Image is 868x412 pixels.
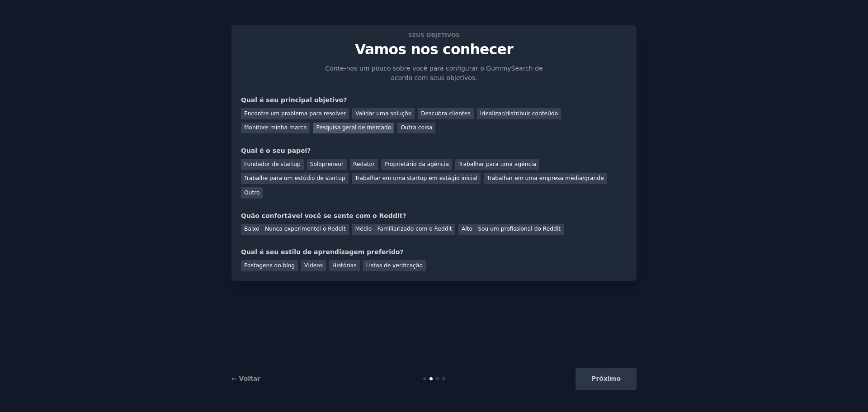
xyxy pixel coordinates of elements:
font: Descubra clientes [421,110,471,117]
font: Solopreneur [310,161,344,167]
font: Trabalhar em uma empresa média/grande [487,175,604,181]
font: Alto - Sou um profissional do Reddit [462,226,561,232]
font: Qual é seu estilo de aprendizagem preferido? [241,248,404,256]
font: Fundador de startup [244,161,301,167]
font: Trabalhar em uma startup em estágio inicial [355,175,477,181]
font: Baixo - Nunca experimentei o Reddit [244,226,346,232]
font: Redator [353,161,375,167]
font: Outra coisa [401,124,432,131]
font: Histórias [332,262,357,269]
font: Trabalhe para um estúdio de startup [244,175,345,181]
a: ← Voltar [231,375,260,382]
font: Idealizar/distribuir conteúdo [480,110,558,117]
font: Qual é o seu papel? [241,147,311,154]
font: Vídeos [304,262,323,269]
font: Seus objetivos [408,32,460,38]
font: Validar uma solução [355,110,411,117]
font: Postagens do blog [244,262,295,269]
font: Quão confortável você se sente com o Reddit? [241,212,406,219]
font: Conte-nos um pouco sobre você para configurar o GummySearch de acordo com seus objetivos. [325,65,542,81]
font: Trabalhar para uma agência [458,161,536,167]
font: Monitore minha marca [244,124,307,131]
font: Encontre um problema para resolver [244,110,346,117]
font: Qual é seu principal objetivo? [241,96,347,104]
font: Médio - Familiarizado com o Reddit [355,226,452,232]
font: Vamos nos conhecer [355,41,513,57]
font: Pesquisa geral de mercado [316,124,391,131]
font: Proprietário da agência [384,161,449,167]
font: Listas de verificação [366,262,423,269]
font: Outro [244,189,259,196]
